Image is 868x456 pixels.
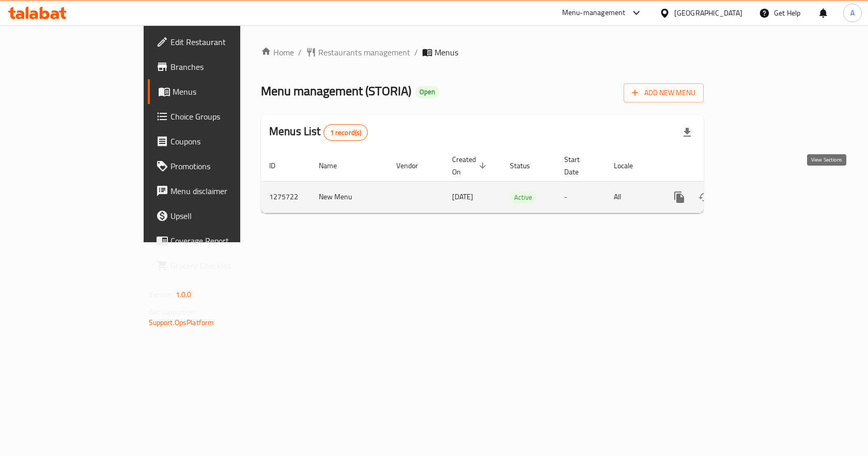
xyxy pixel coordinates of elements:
a: Promotions [148,154,289,179]
span: Status [510,159,544,172]
span: Add New Menu [632,86,695,99]
span: Created On [452,153,489,178]
span: Grocery Checklist [171,259,281,272]
span: ID [269,159,289,172]
span: A [850,7,855,19]
span: Locale [614,159,646,172]
span: Menu disclaimer [171,185,281,197]
span: Branches [171,61,281,73]
span: Start Date [564,153,593,178]
li: / [414,46,418,58]
nav: breadcrumb [261,46,704,58]
td: New Menu [311,181,388,213]
div: Export file [675,120,700,145]
span: Coverage Report [171,234,281,247]
span: Edit Restaurant [171,36,281,48]
h2: Menus List [269,124,368,141]
span: Menus [435,46,458,58]
span: 1 record(s) [324,128,368,138]
a: Upsell [148,203,289,228]
a: Choice Groups [148,104,289,129]
a: Support.OpsPlatform [149,316,214,329]
a: Edit Restaurant [148,30,289,54]
th: Actions [659,150,774,182]
span: Menu management ( STORIA ) [261,79,411,102]
a: Coupons [148,129,289,154]
span: Open [415,87,439,96]
span: Version: [149,288,174,301]
span: Get support on: [149,305,196,319]
div: Open [415,86,439,98]
div: Menu-management [562,7,626,19]
a: Restaurants management [306,46,410,58]
div: [GEOGRAPHIC_DATA] [674,7,742,19]
td: - [556,181,606,213]
td: All [606,181,659,213]
span: Menus [173,85,281,98]
button: Add New Menu [624,83,704,102]
a: Branches [148,54,289,79]
span: Name [319,159,350,172]
span: Promotions [171,160,281,172]
a: Grocery Checklist [148,253,289,278]
a: Menu disclaimer [148,179,289,203]
span: Vendor [396,159,431,172]
span: Upsell [171,210,281,222]
span: Coupons [171,135,281,148]
a: Menus [148,79,289,104]
span: Choice Groups [171,110,281,123]
span: 1.0.0 [176,288,192,301]
span: Restaurants management [318,46,410,58]
table: enhanced table [261,150,774,213]
a: Coverage Report [148,228,289,253]
button: more [667,185,692,210]
li: / [298,46,302,58]
div: Total records count [323,124,368,141]
span: [DATE] [452,190,473,203]
span: Active [510,192,536,203]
